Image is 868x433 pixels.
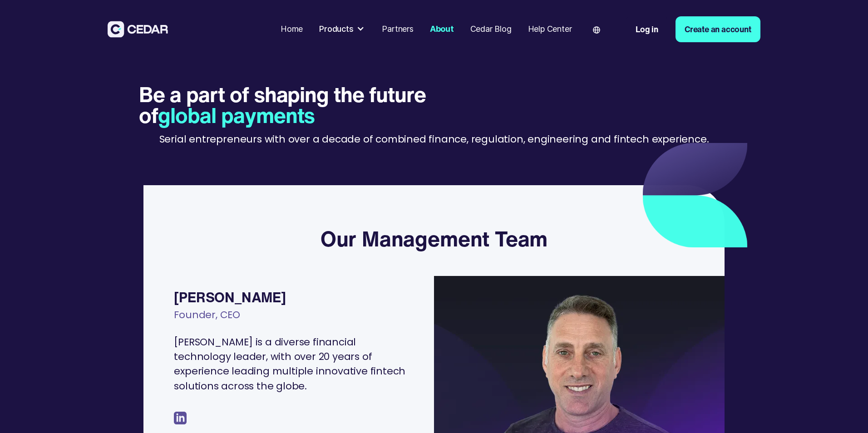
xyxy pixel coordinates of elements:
div: Founder, CEO [174,308,414,335]
h3: Our Management Team [321,226,547,251]
div: Home [281,23,303,35]
a: Create an account [676,16,760,42]
div: Cedar Blog [470,23,512,35]
div: Help Center [528,23,572,35]
img: world icon [593,26,600,34]
a: Cedar Blog [466,19,516,40]
div: Log in [636,23,658,35]
a: Log in [626,16,667,42]
p: Serial entrepreneurs with over a decade of combined finance, regulation, engineering and fintech ... [159,132,709,147]
div: About [430,23,454,35]
div: Partners [382,23,413,35]
a: Home [276,19,307,40]
a: Partners [378,19,417,40]
a: About [426,19,458,40]
a: Help Center [524,19,576,40]
div: Products [319,23,353,35]
p: [PERSON_NAME] is a diverse financial technology leader, with over 20 years of experience leading ... [174,335,414,394]
h1: Be a part of shaping the future of [139,84,493,126]
div: [PERSON_NAME] [174,287,414,308]
div: Products [315,19,370,39]
span: global payments [158,99,315,131]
